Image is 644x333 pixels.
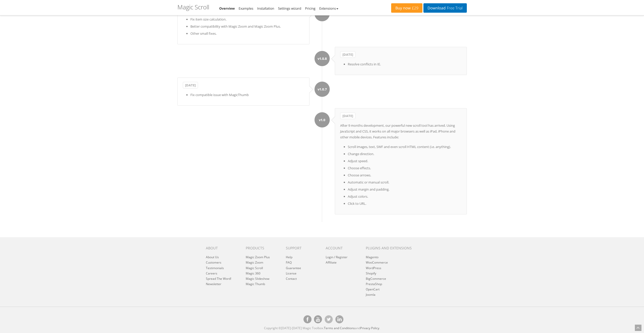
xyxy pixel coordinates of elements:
div: v1.0.7 [315,82,330,97]
a: Extensions [319,6,338,11]
li: Adjust margin and padding. [348,187,461,192]
a: Examples [239,6,253,11]
p: After 9 months development, our powerful new scroll tool has arrived. Using JavaScript and CSS, i... [340,123,461,140]
div: v1.0 [315,112,330,127]
a: Magic Scroll [246,266,263,270]
a: Magic Slideshow [246,276,269,281]
a: Magic 360 [246,271,260,275]
a: Magento [366,255,378,259]
li: Adjust speed. [348,158,461,164]
a: WooCommerce [366,260,388,265]
h1: Magic Scroll [177,4,209,10]
a: Contact [286,276,297,281]
li: Other small fixes. [190,31,304,36]
a: Guarantee [286,266,301,270]
a: Magic Toolbox's Twitter account [325,315,333,323]
a: Magic Toolbox on [DOMAIN_NAME] [314,315,322,323]
a: Joomla [366,292,375,297]
a: Privacy Policy [360,326,379,330]
a: Affiliate [326,260,337,265]
a: Help [286,255,292,259]
a: Buy now£29 [391,3,422,13]
li: Choose effects. [348,165,461,171]
span: £29 [411,6,419,10]
a: Terms and Conditions [324,326,355,330]
a: Newsletter [206,282,221,286]
li: Scroll images, text, SWF and even scroll HTML content (i.e. anything). [348,144,461,150]
b: [DATE] [340,113,355,119]
a: Spread The Word! [206,276,231,281]
li: Choose arrows. [348,172,461,178]
a: Settings wizard [278,6,301,11]
li: Change direction. [348,151,461,157]
a: DownloadFree Trial [423,3,467,13]
a: BigCommerce [366,276,386,281]
a: Testimonials [206,266,224,270]
a: WordPress [366,266,381,270]
a: Magic Toolbox on [DOMAIN_NAME] [335,315,343,323]
a: Magic Toolbox on Facebook [303,315,311,323]
a: Pricing [305,6,316,11]
div: v1.0.8 [315,51,330,66]
li: Fix item size calculation. [190,16,304,22]
h6: Plugins and extensions [366,246,418,250]
span: Free Trial [445,6,463,10]
a: Shopify [366,271,376,275]
a: Magic Thumb [246,282,265,286]
h6: Products [246,246,278,250]
a: About Us [206,255,219,259]
a: FAQ [286,260,292,265]
a: Overview [219,6,235,11]
h6: Support [286,246,318,250]
li: Adjust colors. [348,194,461,199]
a: Careers [206,271,217,275]
li: Click to URL. [348,201,461,207]
li: Automatic or manual scroll. [348,179,461,185]
a: Magic Zoom [246,260,263,265]
a: Magic Zoom Plus [246,255,270,259]
li: Fix compatible issue with MagicThumb [190,92,304,98]
a: PrestaShop [366,282,382,286]
h6: About [206,246,238,250]
a: Login / Register [326,255,348,259]
li: Resolve conflicts in IE. [348,61,461,67]
b: [DATE] [183,82,198,88]
a: Installation [257,6,274,11]
a: Customers [206,260,221,265]
a: OpenCart [366,287,379,291]
a: License [286,271,296,275]
h6: Account [326,246,358,250]
b: [DATE] [340,51,355,58]
li: Better compatibility with Magic Zoom and Magic Zoom Plus. [190,24,304,29]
